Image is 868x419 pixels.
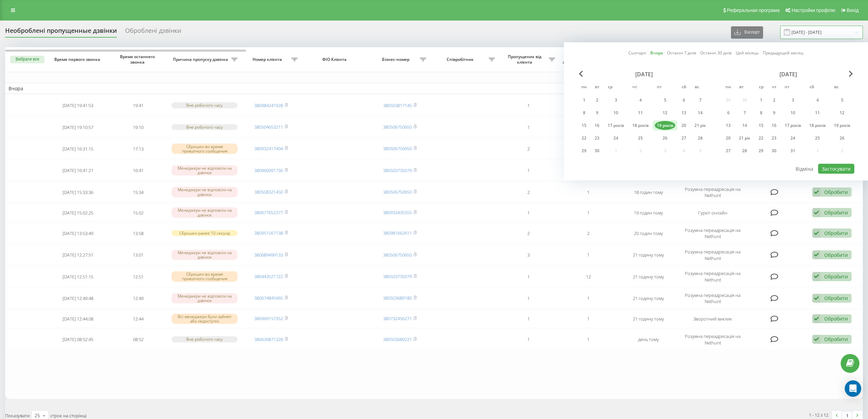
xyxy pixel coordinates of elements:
font: 26 [840,135,844,141]
font: 12 [663,110,667,116]
div: Пн 13 жовтня 2025 р. [722,120,735,131]
font: 380674845965 [254,295,283,301]
font: 380951567138 [254,230,283,236]
div: чт 30 жовтня 2025 р. [768,146,781,156]
div: Пт 19 вересня 2025 р. [653,120,677,131]
font: Необроблені пропущенные дзвінки [5,26,117,35]
div: Пн 1 вересня 2025 р. [578,95,591,105]
font: 27 [681,135,686,141]
font: 20 [726,135,731,141]
font: Розумна переадресація на Nethunt [685,292,741,304]
div: вт 14 жовтня 2025 р. [735,120,755,131]
font: 8 [760,110,762,116]
font: Обробити [824,315,848,322]
a: 380932417404 [254,145,283,152]
div: чт 2 жовтня 2025 р. [768,95,781,105]
font: [DATE] 16:31:15 [63,146,93,152]
font: Пропущених від клієнта [508,54,541,65]
font: 18 років [632,122,649,128]
font: 7 [699,97,702,103]
a: 380503817145 [383,102,412,108]
font: 13 [681,110,686,116]
font: 380506750650 [383,189,412,195]
font: 28 [698,135,703,141]
font: 4 [639,97,642,103]
font: 380689499133 [254,252,283,258]
font: 10 [790,110,795,116]
font: 380506750650 [383,145,412,152]
font: 380503735079 [383,167,412,173]
div: 12 жовтня 2025 р. [830,108,854,118]
font: 380969157352 [254,315,283,322]
font: Предыдущий месяц [763,50,803,56]
font: Кількість спробок зв'язатися з клієнтом [562,54,606,65]
font: Відміна [796,166,813,172]
font: 21 годину тому [633,252,664,258]
abbr: четвер [629,82,640,93]
font: Розумна переадресація на Nethunt [685,186,741,198]
font: [DATE] 19:41:53 [63,102,93,108]
font: [DATE] 19:10:57 [63,124,93,130]
font: Співробітник [447,56,474,62]
font: 380506750650 [383,252,412,258]
font: 1 [587,252,589,258]
font: Менеджери не відповіли на дзвінок [178,165,232,175]
font: 13:58 [133,230,144,236]
font: 2 [773,97,775,103]
font: 1 [846,413,849,419]
font: 1 [587,189,589,195]
font: 21 годину тому [633,274,664,280]
a: 380639871328 [254,336,283,342]
font: Сброшен во время приватного сообщения [182,271,227,281]
font: 21 рік [694,122,706,128]
abbr: вівторок [736,82,746,93]
font: 12 [586,274,591,280]
div: ср 15 жовтня 2025 р. [755,120,768,131]
font: 9 [773,110,775,116]
div: Пн 15 вересня 2025 р. [578,120,591,131]
div: 26 жовтня 2025 р. [830,133,854,143]
font: сб [682,84,686,90]
div: 28 вересня 2025 р. [690,133,710,143]
font: 12:49 [133,295,144,301]
font: Розумна переадресація на Nethunt [685,271,741,283]
font: пн [581,84,587,90]
font: Обробити [824,209,848,216]
div: чт 18 вересня 2025 р. [628,120,653,131]
div: Пн 22 вересня 2025 р. [578,133,591,143]
font: 2 [527,146,530,152]
font: Менеджери не відповіли на дзвінок [178,293,232,303]
font: Причина пропуску дзвінка [173,56,228,62]
div: Сб 13 вересня 2025 р. [677,108,690,118]
font: 380503689221 [383,336,412,342]
font: ср [759,84,763,90]
font: 380443521722 [254,273,283,279]
font: вс [834,84,839,90]
div: 2 вересня 2025 р. [591,95,603,105]
a: 380677652377 [254,209,283,215]
font: 24 [790,135,795,141]
div: 9 вересня 2025 р. [591,108,603,118]
div: чт 25 вересня 2025 р. [628,133,653,143]
font: Обробити [824,273,848,280]
div: Пт 17 жовтня 2025 р. [781,120,805,131]
font: Вне робочого часу [186,102,223,108]
div: Пт 31 жовтня 2025 р. [781,146,805,156]
font: 24 [613,135,618,141]
div: сб 25 жовтня 2025 р. [805,133,830,143]
font: Настройки профілю [791,8,835,13]
font: 2 [587,230,589,236]
a: 380503735079 [383,273,412,279]
font: 22 [759,135,763,141]
abbr: вівторок [592,82,602,93]
font: Время первого звонка [54,56,100,62]
font: 380933435555 [383,209,412,215]
font: Останні 7 днів [667,50,696,56]
div: 16 вересня 2025 р. [591,120,603,131]
div: сб 11 жовтня 2025 р. [805,108,830,118]
font: 2 [596,97,598,103]
abbr: п'ятниця [654,82,664,93]
a: 380506750650 [383,124,412,130]
div: ср 1 жовтня 2025 р. [755,95,768,105]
